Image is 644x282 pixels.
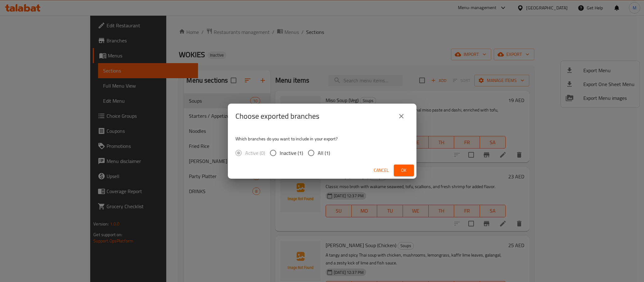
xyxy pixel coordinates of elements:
span: All (1) [318,149,330,157]
button: close [394,109,409,124]
h2: Choose exported branches [235,111,319,121]
p: Which branches do you want to include in your export? [235,136,409,142]
span: Cancel [374,166,389,174]
span: Inactive (1) [280,149,303,157]
span: Active (0) [245,149,265,157]
button: Ok [394,165,414,176]
span: Ok [399,166,409,174]
button: Cancel [371,165,391,176]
